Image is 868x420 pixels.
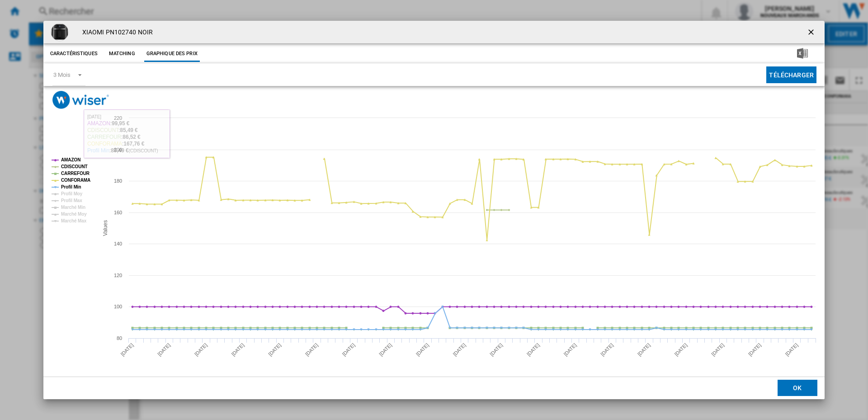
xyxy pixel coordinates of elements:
tspan: [DATE] [193,342,208,357]
tspan: 220 [114,115,122,121]
tspan: [DATE] [452,342,467,357]
tspan: [DATE] [599,342,614,357]
tspan: [DATE] [156,342,171,357]
tspan: Profil Moy [61,191,83,196]
tspan: Marché Max [61,218,87,223]
tspan: [DATE] [341,342,356,357]
tspan: 100 [114,304,122,309]
tspan: [DATE] [526,342,541,357]
tspan: [DATE] [784,342,799,357]
div: 3 Mois [53,71,70,78]
tspan: Values [102,220,108,236]
button: Télécharger [766,66,816,83]
img: xiaomi-air-fryer-6l-xxl.jpg [51,23,69,41]
tspan: CONFORAMA [61,178,90,183]
img: logo_wiser_300x94.png [52,91,109,109]
tspan: [DATE] [563,342,578,357]
tspan: 120 [114,273,122,278]
tspan: [DATE] [710,342,725,357]
tspan: [DATE] [304,342,319,357]
button: getI18NText('BUTTONS.CLOSE_DIALOG') [803,23,821,41]
tspan: [DATE] [120,342,135,357]
tspan: 140 [114,241,122,246]
tspan: AMAZON [61,157,80,162]
tspan: 80 [117,335,122,341]
md-dialog: Product popup [43,21,825,399]
tspan: [DATE] [747,342,762,357]
tspan: 160 [114,210,122,215]
tspan: [DATE] [378,342,393,357]
tspan: [DATE] [231,342,245,357]
tspan: Profil Max [61,198,82,203]
tspan: Profil Min [61,184,81,189]
button: Télécharger au format Excel [783,46,822,62]
tspan: 180 [114,178,122,184]
tspan: [DATE] [415,342,430,357]
h4: XIAOMI PN102740 NOIR [78,28,153,37]
tspan: [DATE] [674,342,689,357]
ng-md-icon: getI18NText('BUTTONS.CLOSE_DIALOG') [807,28,817,38]
tspan: [DATE] [489,342,504,357]
tspan: [DATE] [637,342,651,357]
tspan: CARREFOUR [61,171,90,176]
button: Matching [102,46,142,62]
tspan: CDISCOUNT [61,164,88,169]
button: OK [778,380,817,396]
button: Graphique des prix [144,46,200,62]
tspan: 200 [114,147,122,152]
tspan: Marché Moy [61,212,87,217]
img: excel-24x24.png [797,48,808,59]
tspan: Marché Min [61,205,85,210]
button: Caractéristiques [48,46,100,62]
tspan: [DATE] [267,342,282,357]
